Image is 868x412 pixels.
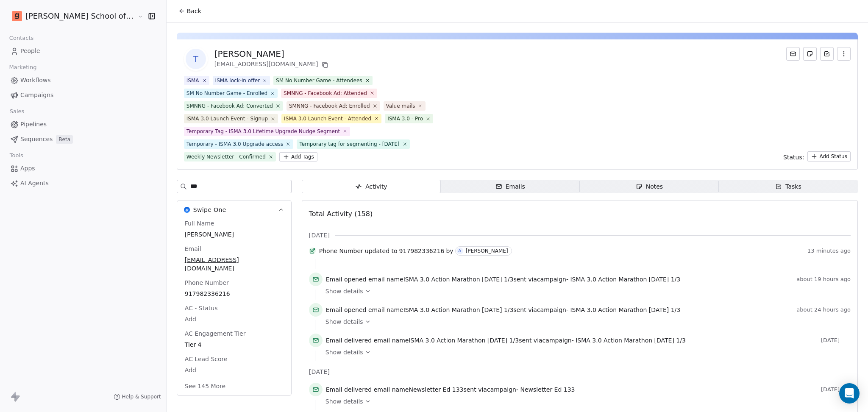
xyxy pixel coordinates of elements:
span: Contacts [6,32,37,45]
span: about 19 hours ago [796,276,851,283]
a: Campaigns [7,88,159,102]
img: Swipe One [184,207,190,213]
div: [EMAIL_ADDRESS][DOMAIN_NAME] [214,60,330,70]
span: Sales [6,105,28,118]
span: updated to [365,247,398,255]
span: Email opened [326,306,367,313]
a: Pipelines [7,117,159,131]
a: Apps [7,161,159,175]
div: Weekly Newsletter - Confirmed [186,153,266,161]
span: Campaigns [20,91,53,100]
span: ISMA 3.0 Action Marathon [DATE] 1/3 [403,306,514,313]
div: Emails [495,182,525,191]
button: [PERSON_NAME] School of Finance LLP [10,9,132,23]
a: Show details [325,287,845,295]
span: [DATE] [309,231,330,239]
div: ISMA [186,77,199,84]
span: ISMA 3.0 Action Marathon [DATE] 1/3 [403,276,514,283]
a: Help & Support [114,393,161,400]
button: See 145 More [180,379,231,394]
div: Temporary tag for segmenting - [DATE] [299,140,399,148]
span: Full Name [183,219,216,228]
span: [EMAIL_ADDRESS][DOMAIN_NAME] [185,256,284,273]
span: email name sent via campaign - [326,275,680,284]
span: Add [185,315,284,323]
span: Email delivered [326,337,372,344]
div: ISMA 3.0 Launch Event - Signup [186,115,268,122]
span: 917982336216 [399,247,445,255]
span: Show details [325,287,363,295]
span: [DATE] [821,337,851,344]
a: Show details [325,317,845,326]
span: Phone Number [319,247,363,255]
span: AC - Status [183,304,220,312]
span: [DATE] [309,367,330,376]
span: T [186,49,206,69]
div: SMNNG - Facebook Ad: Converted [186,102,273,110]
img: Goela%20School%20Logos%20(4).png [12,11,22,21]
div: ISMA 3.0 - Pro [387,115,423,122]
div: ISMA lock-in offer [215,77,260,84]
div: Temporary - ISMA 3.0 Upgrade access [186,140,284,148]
span: [PERSON_NAME] [185,230,284,239]
div: [PERSON_NAME] [214,48,330,60]
span: AC Lead Score [183,355,229,363]
span: ISMA 3.0 Action Marathon [DATE] 1/3 [570,276,680,283]
span: AI Agents [20,179,49,188]
a: AI Agents [7,176,159,190]
div: A [458,248,461,254]
span: Tools [6,149,27,162]
span: AC Engagement Tier [183,329,248,338]
span: [DATE] [821,386,851,393]
span: Help & Support [122,393,161,400]
span: Email opened [326,276,367,283]
div: SM No Number Game - Enrolled [186,89,267,97]
span: Email [183,245,203,253]
span: by [446,247,453,255]
div: Open Intercom Messenger [839,383,860,404]
div: Value mails [386,102,415,110]
span: Swipe One [193,206,226,214]
span: Show details [325,317,363,326]
button: Back [173,3,206,19]
span: 13 minutes ago [807,248,851,254]
span: ISMA 3.0 Action Marathon [DATE] 1/3 [576,337,686,344]
span: People [20,47,40,56]
a: SequencesBeta [7,132,159,146]
span: Apps [20,164,35,173]
button: Add Tags [279,152,317,161]
span: Email delivered [326,386,372,393]
span: Workflows [20,76,51,85]
span: Beta [56,135,73,144]
span: Newsletter Ed 133 [409,386,463,393]
button: Add Status [807,151,851,161]
span: Sequences [20,135,53,144]
span: Tier 4 [185,340,284,349]
span: Show details [325,348,363,356]
span: Phone Number [183,278,231,287]
span: Marketing [6,61,40,74]
span: Show details [325,397,363,406]
div: Swipe OneSwipe One [177,219,291,395]
button: Swipe OneSwipe One [177,200,291,219]
div: Temporary Tag - ISMA 3.0 Lifetime Upgrade Nudge Segment [186,128,340,135]
span: Add [185,366,284,374]
div: ISMA 3.0 Launch Event - Attended [284,115,371,122]
span: Status: [783,153,804,161]
span: ISMA 3.0 Action Marathon [DATE] 1/3 [409,337,519,344]
div: SM No Number Game - Attendees [276,77,362,84]
div: Tasks [775,182,801,191]
span: 917982336216 [185,290,284,298]
span: email name sent via campaign - [326,306,680,314]
span: [PERSON_NAME] School of Finance LLP [25,11,136,22]
div: SMNNG - Facebook Ad: Enrolled [289,102,370,110]
div: [PERSON_NAME] [466,248,508,254]
span: about 24 hours ago [796,306,851,313]
span: Pipelines [20,120,47,129]
div: SMNNG - Facebook Ad: Attended [284,89,367,97]
span: Back [187,7,201,15]
span: email name sent via campaign - [326,336,686,345]
span: email name sent via campaign - [326,385,575,394]
span: Total Activity (158) [309,210,373,218]
a: Show details [325,348,845,356]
